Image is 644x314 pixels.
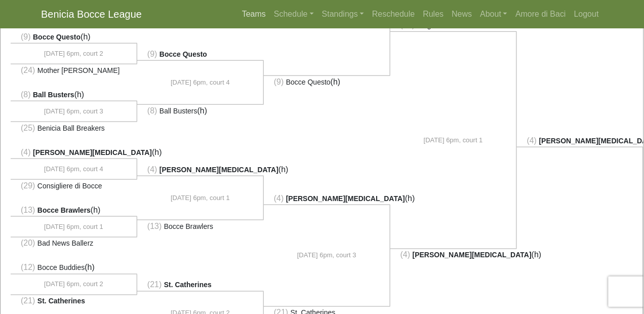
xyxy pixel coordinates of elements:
span: [PERSON_NAME][MEDICAL_DATA] [286,194,405,203]
a: About [476,4,512,24]
li: (h) [137,164,264,176]
li: (h) [11,146,137,159]
span: Benicia Ball Breakers [37,124,105,132]
span: Bocce Questo [33,33,80,41]
span: St. Catherines [164,281,212,289]
span: Mother [PERSON_NAME] [37,66,120,74]
a: Reschedule [368,4,419,24]
span: Consigliere di Bocce [37,182,102,190]
span: Ball Busters [33,91,74,99]
span: (9) [147,50,157,58]
a: Logout [570,4,603,24]
span: [DATE] 6pm, court 1 [424,135,483,145]
span: (4) [274,194,284,203]
li: (h) [11,204,137,217]
span: (29) [21,181,35,190]
li: (h) [390,249,517,261]
span: (25) [21,124,35,132]
span: [DATE] 6pm, court 4 [44,164,103,174]
span: (13) [147,222,162,230]
li: (h) [264,75,390,88]
span: Bocce Questo [286,78,331,86]
span: (16) [400,21,415,29]
span: (20) [21,239,35,248]
a: Schedule [270,4,318,24]
span: (4) [21,148,31,156]
span: [PERSON_NAME][MEDICAL_DATA] [33,148,152,156]
span: (9) [274,77,284,86]
span: [DATE] 6pm, court 2 [44,280,103,290]
span: [PERSON_NAME][MEDICAL_DATA] [159,166,278,174]
span: [DATE] 6pm, court 3 [44,106,103,116]
span: (4) [147,165,157,174]
span: (24) [21,66,35,74]
span: [DATE] 6pm, court 4 [171,77,230,88]
li: (h) [137,104,264,117]
span: (8) [147,106,157,115]
span: (4) [527,136,537,145]
a: Teams [238,4,270,24]
span: [DATE] 6pm, court 3 [297,251,356,261]
a: Amore di Baci [511,4,570,24]
span: Bad News Ballerz [37,240,94,248]
a: Benicia Bocce League [41,4,142,24]
li: (h) [517,135,643,147]
span: Bocce Brawlers [37,206,91,214]
span: (4) [400,251,411,259]
span: Bocce Questo [159,50,207,58]
a: News [448,4,476,24]
li: (h) [11,89,137,101]
li: (h) [264,192,390,205]
span: (8) [21,90,31,99]
span: (13) [21,206,35,214]
span: (12) [21,263,35,272]
span: [DATE] 6pm, court 2 [44,49,103,59]
span: (21) [147,281,162,289]
span: [DATE] 6pm, court 1 [44,222,103,232]
span: Knights Realm [417,21,463,29]
span: (9) [21,32,31,41]
span: Bocce Brawlers [164,222,213,230]
a: Rules [419,4,448,24]
span: Bocce Buddies [37,264,85,272]
span: [DATE] 6pm, court 1 [171,193,230,203]
span: (21) [21,297,35,305]
li: (h) [11,31,137,44]
span: St. Catherines [37,297,85,305]
a: Standings [318,4,368,24]
span: Ball Busters [159,107,197,115]
span: [PERSON_NAME][MEDICAL_DATA] [413,251,532,259]
li: (h) [11,262,137,274]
